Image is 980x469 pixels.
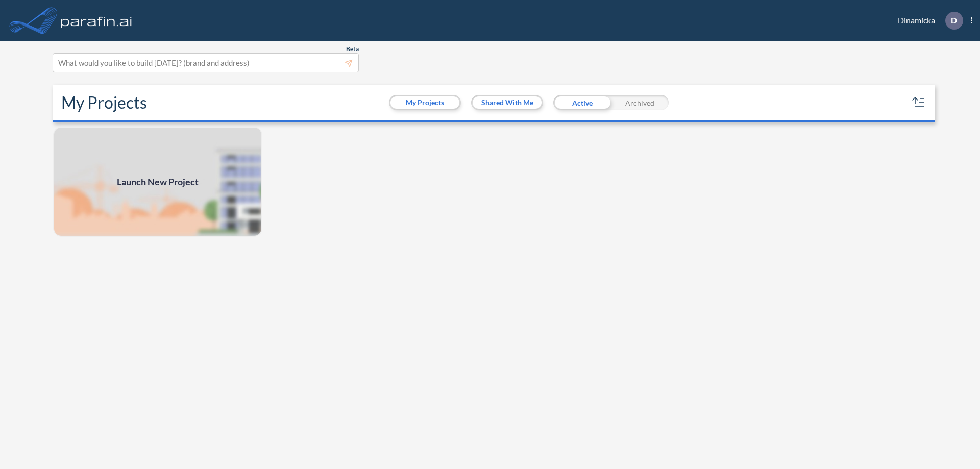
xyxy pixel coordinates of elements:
[883,12,972,30] div: Dinamicka
[911,94,927,111] button: sort
[61,93,147,112] h2: My Projects
[390,96,459,109] button: My Projects
[611,95,669,110] div: Archived
[553,95,611,110] div: Active
[346,45,359,53] span: Beta
[53,127,262,237] img: add
[117,175,199,189] span: Launch New Project
[59,10,134,31] img: logo
[473,96,542,109] button: Shared With Me
[53,127,262,237] a: Launch New Project
[951,16,957,25] p: D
